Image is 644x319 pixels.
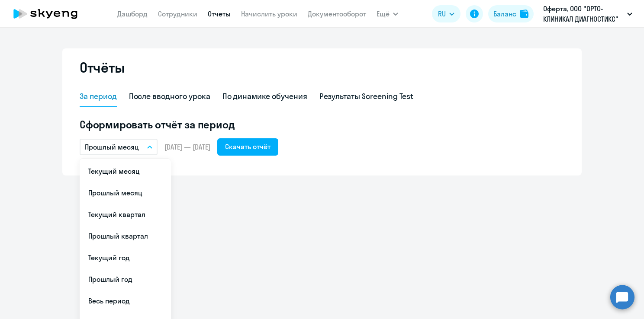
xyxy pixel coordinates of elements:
[85,142,139,152] p: Прошлый месяц
[80,118,564,131] h5: Сформировать отчёт за период
[80,59,125,76] h2: Отчёты
[377,9,390,19] span: Ещё
[129,91,210,102] div: После вводного урока
[222,91,307,102] div: По динамике обучения
[438,9,446,19] span: RU
[117,10,148,18] a: Дашборд
[217,138,278,156] button: Скачать отчёт
[164,142,210,152] span: [DATE] — [DATE]
[543,3,624,24] p: Оферта, ООО "ОРТО-КЛИНИКАЛ ДИАГНОСТИКС"
[488,5,534,22] button: Балансbalance
[377,5,398,22] button: Ещё
[432,5,460,22] button: RU
[539,3,637,24] button: Оферта, ООО "ОРТО-КЛИНИКАЛ ДИАГНОСТИКС"
[308,10,366,18] a: Документооборот
[241,10,297,18] a: Начислить уроки
[208,10,231,18] a: Отчеты
[520,10,528,18] img: balance
[225,141,270,152] div: Скачать отчёт
[80,139,158,155] button: Прошлый месяц
[319,91,414,102] div: Результаты Screening Test
[80,91,117,102] div: За период
[493,9,516,19] div: Баланс
[158,10,197,18] a: Сотрудники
